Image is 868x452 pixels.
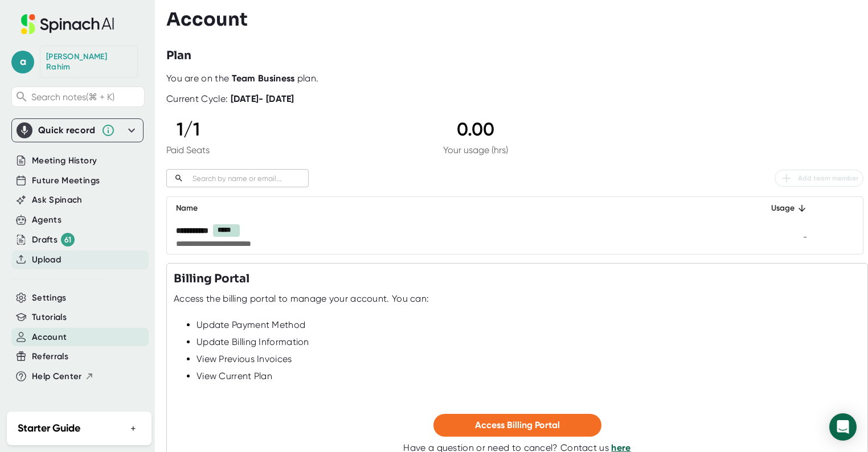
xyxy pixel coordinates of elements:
button: Settings [32,291,67,305]
button: Account [32,331,67,344]
div: Current Cycle: [166,93,294,105]
span: Help Center [32,370,82,383]
div: Usage [756,202,807,215]
div: Drafts [32,233,75,246]
h3: Account [166,9,248,30]
h3: Billing Portal [174,270,249,287]
input: Search by name or email... [188,172,309,185]
button: Referrals [32,350,68,363]
b: Team Business [232,73,295,84]
div: You are on the plan. [166,73,863,84]
div: View Current Plan [196,371,861,382]
h3: Plan [166,47,191,64]
button: Add team member [775,170,863,187]
button: Agents [32,213,62,227]
div: Quick record [38,125,96,136]
h2: Starter Guide [18,421,80,436]
div: Abdul Rahim [46,52,132,72]
button: Access Billing Portal [433,414,601,437]
button: Help Center [32,370,94,383]
span: Search notes (⌘ + K) [31,92,114,102]
button: Ask Spinach [32,194,83,207]
div: Access the billing portal to manage your account. You can: [174,293,429,305]
div: Your usage (hrs) [443,145,508,155]
div: Name [176,202,738,215]
td: - [747,220,816,253]
button: Upload [32,253,61,266]
div: Update Billing Information [196,336,861,348]
button: Drafts 61 [32,233,75,246]
div: 61 [61,233,75,246]
div: Update Payment Method [196,319,861,331]
div: 0.00 [443,118,508,140]
div: 1 / 1 [166,118,210,140]
button: Meeting History [32,154,97,167]
button: Future Meetings [32,174,100,187]
span: a [11,51,34,73]
button: Tutorials [32,311,67,324]
div: Quick record [17,119,138,142]
div: Paid Seats [166,145,210,155]
button: + [126,420,141,437]
span: Access Billing Portal [475,420,560,430]
div: View Previous Invoices [196,354,861,365]
span: Add team member [780,171,858,185]
div: Open Intercom Messenger [829,413,857,441]
b: [DATE] - [DATE] [231,93,294,104]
